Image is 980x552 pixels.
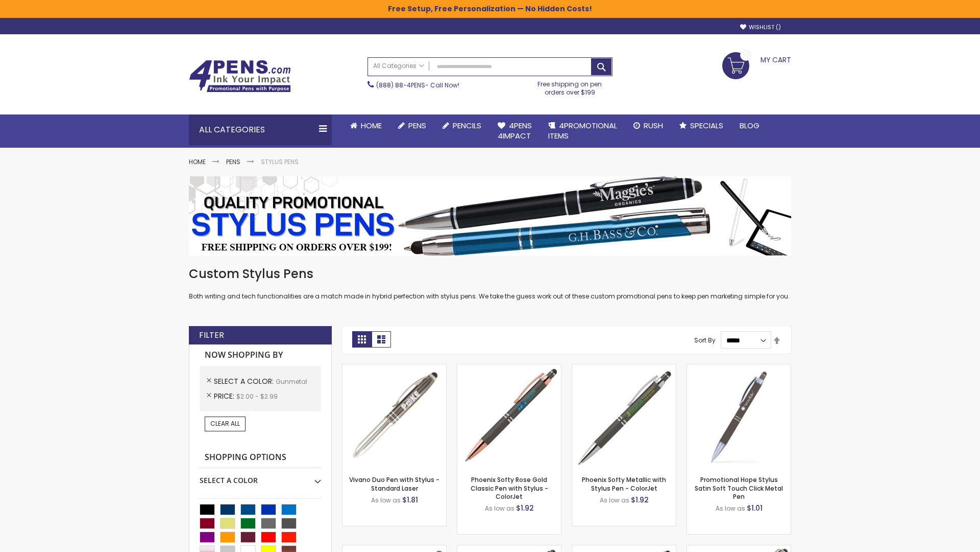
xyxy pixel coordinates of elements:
[376,81,459,89] span: - Call Now!
[740,120,759,131] span: Blog
[189,157,206,166] a: Home
[540,114,625,148] a: 4PROMOTIONALITEMS
[434,114,489,137] a: Pencils
[342,364,446,468] img: Vivano Duo Pen with Stylus - Standard Laser-Gunmetal
[625,114,671,137] a: Rush
[214,376,276,386] span: Select A Color
[349,475,439,492] a: Vivano Duo Pen with Stylus - Standard Laser
[408,120,426,131] span: Pens
[371,496,401,504] span: As low as
[373,62,424,70] span: All Categories
[716,504,745,513] span: As low as
[453,120,481,131] span: Pencils
[342,364,446,373] a: Vivano Duo Pen with Stylus - Standard Laser-Gunmetal
[644,120,663,131] span: Rush
[572,364,676,468] img: Phoenix Softy Metallic with Stylus Pen - ColorJet-Gunmetal
[740,24,781,31] a: Wishlist
[687,364,791,468] img: Promotional Hope Stylus Satin Soft Touch Click Metal Pen-Gunmetal
[205,417,246,431] a: Clear All
[485,504,514,513] span: As low as
[189,176,791,256] img: Stylus Pens
[671,114,731,137] a: Specials
[402,495,418,505] span: $1.81
[189,266,791,282] h1: Custom Stylus Pens
[572,364,676,373] a: Phoenix Softy Metallic with Stylus Pen - ColorJet-Gunmetal
[631,495,649,505] span: $1.92
[548,120,617,141] span: 4PROMOTIONAL ITEMS
[516,503,534,513] span: $1.92
[200,468,321,486] div: Select A Color
[261,157,299,166] strong: Stylus Pens
[747,503,763,513] span: $1.01
[199,330,224,341] strong: Filter
[471,475,548,500] a: Phoenix Softy Rose Gold Classic Pen with Stylus - ColorJet
[527,76,613,97] div: Free shipping on pen orders over $199
[687,364,791,373] a: Promotional Hope Stylus Satin Soft Touch Click Metal Pen-Gunmetal
[376,81,425,89] a: (888) 88-4PENS
[226,157,240,166] a: Pens
[214,391,236,401] span: Price
[498,120,532,141] span: 4Pens 4impact
[342,114,390,137] a: Home
[457,364,561,468] img: Phoenix Softy Rose Gold Classic Pen with Stylus - ColorJet-Gunmetal
[210,419,240,428] span: Clear All
[690,120,723,131] span: Specials
[457,364,561,373] a: Phoenix Softy Rose Gold Classic Pen with Stylus - ColorJet-Gunmetal
[695,475,783,500] a: Promotional Hope Stylus Satin Soft Touch Click Metal Pen
[361,120,382,131] span: Home
[582,475,666,492] a: Phoenix Softy Metallic with Stylus Pen - ColorJet
[352,331,372,348] strong: Grid
[368,58,429,75] a: All Categories
[276,377,307,386] span: Gunmetal
[489,114,540,148] a: 4Pens4impact
[200,344,321,366] strong: Now Shopping by
[731,114,768,137] a: Blog
[189,114,332,145] div: All Categories
[189,266,791,301] div: Both writing and tech functionalities are a match made in hybrid perfection with stylus pens. We ...
[694,336,716,344] label: Sort By
[600,496,629,504] span: As low as
[200,447,321,469] strong: Shopping Options
[390,114,434,137] a: Pens
[189,60,291,93] img: 4Pens Custom Pens and Promotional Products
[236,392,278,401] span: $2.00 - $2.99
